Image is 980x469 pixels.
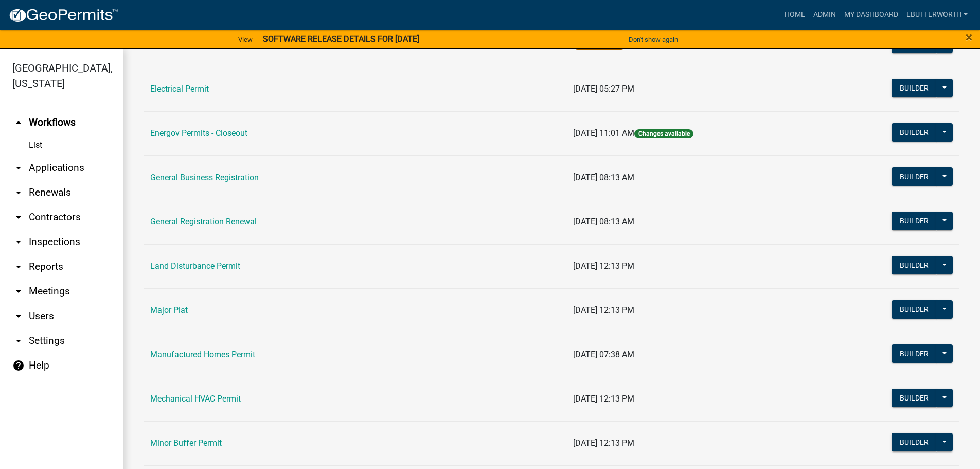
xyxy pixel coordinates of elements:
span: [DATE] 08:13 AM [573,217,634,227]
span: [DATE] 12:13 PM [573,394,634,404]
a: My Dashboard [840,5,902,25]
span: [DATE] 12:13 PM [573,438,634,448]
button: Builder [892,300,937,319]
span: [DATE] 08:13 AM [573,172,634,182]
button: Builder [892,167,937,186]
button: Close [966,31,972,43]
a: Home [780,5,809,25]
a: Minor Buffer Permit [150,438,222,448]
i: arrow_drop_down [12,335,25,347]
span: [DATE] 11:01 AM [573,128,634,138]
i: arrow_drop_down [12,285,25,298]
span: × [966,30,972,44]
i: help [12,359,25,372]
a: Land Disturbance Permit [150,261,240,271]
button: Don't show again [625,31,682,48]
span: [DATE] 07:38 AM [573,350,634,359]
span: Changes available [634,129,693,138]
i: arrow_drop_down [12,186,25,199]
a: Admin [809,5,840,25]
button: Builder [892,123,937,142]
a: General Registration Renewal [150,217,257,227]
button: Builder [892,389,937,407]
a: View [234,31,257,48]
a: General Business Registration [150,172,259,182]
a: Manufactured Homes Permit [150,350,255,359]
a: Mechanical HVAC Permit [150,394,241,404]
span: [DATE] 12:13 PM [573,305,634,315]
strong: SOFTWARE RELEASE DETAILS FOR [DATE] [263,34,419,44]
a: Energov Permits - Closeout [150,128,247,138]
button: Builder [892,433,937,451]
i: arrow_drop_down [12,211,25,223]
i: arrow_drop_up [12,116,25,129]
span: [DATE] 05:27 PM [573,84,634,94]
a: Major Plat [150,305,188,315]
button: Builder [892,34,937,53]
button: Builder [892,212,937,230]
i: arrow_drop_down [12,236,25,248]
i: arrow_drop_down [12,260,25,273]
button: Builder [892,79,937,97]
i: arrow_drop_down [12,162,25,174]
a: lbutterworth [902,5,972,25]
i: arrow_drop_down [12,310,25,322]
a: Electrical Permit [150,84,209,94]
button: Builder [892,256,937,274]
button: Builder [892,344,937,363]
span: [DATE] 12:13 PM [573,261,634,271]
